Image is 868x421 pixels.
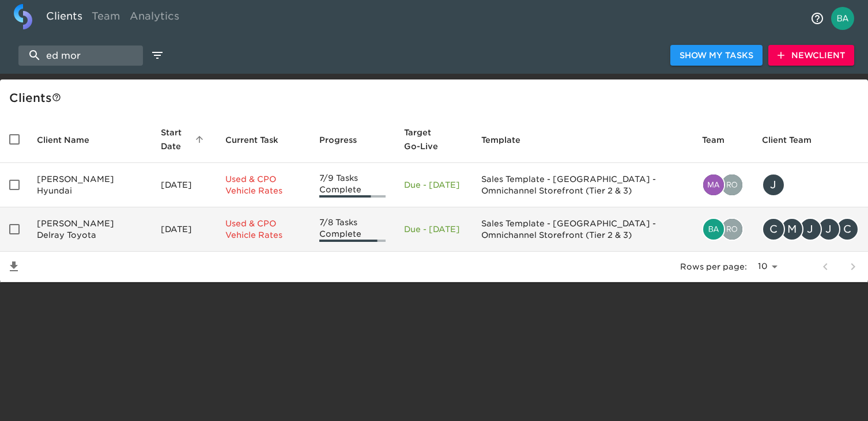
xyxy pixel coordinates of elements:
img: Profile [831,7,854,30]
p: Rows per page: [680,261,747,272]
td: [DATE] [152,163,216,207]
span: Show My Tasks [680,48,753,63]
p: Used & CPO Vehicle Rates [225,173,301,196]
button: notifications [803,5,831,32]
img: logo [14,4,32,29]
span: Client Team [762,133,827,147]
td: 7/8 Tasks Complete [310,207,395,252]
img: madison.craig@roadster.com [703,175,724,195]
img: rohitvarma.addepalli@cdk.com [722,219,742,240]
td: 7/9 Tasks Complete [310,163,395,207]
span: Start Date [161,126,207,153]
span: New Client [778,48,845,63]
a: Team [87,4,125,32]
button: Show My Tasks [670,45,763,66]
div: M [780,218,803,241]
span: Team [702,133,739,147]
select: rows per page [752,258,782,275]
span: Calculated based on the start date and the duration of all Tasks contained in this Hub. [404,126,448,153]
p: Used & CPO Vehicle Rates [225,218,301,241]
button: NewClient [768,45,854,66]
a: Clients [41,4,87,32]
button: edit [148,45,167,65]
td: [PERSON_NAME] Hyundai [28,163,152,207]
span: This is the next Task in this Hub that should be completed [225,133,278,147]
p: Due - [DATE] [404,223,463,235]
div: C [836,218,859,241]
div: J [762,173,785,196]
td: Sales Template - [GEOGRAPHIC_DATA] - Omnichannel Storefront (Tier 2 & 3) [472,207,693,252]
span: Template [481,133,535,147]
td: Sales Template - [GEOGRAPHIC_DATA] - Omnichannel Storefront (Tier 2 & 3) [472,163,693,207]
div: jimmywatts@edmorse.com [762,173,859,196]
img: bailey.rubin@cdk.com [703,219,724,240]
span: Current Task [225,133,293,147]
span: Progress [319,133,372,147]
div: charlespierce@edmorse.com, maleiasatterlee@edmorse.com, jonathancox@edmorse.com, jimriger@edmorse... [762,218,859,241]
span: Target Go-Live [404,126,463,153]
svg: This is a list of all of your clients and clients shared with you [52,93,61,102]
td: [PERSON_NAME] Delray Toyota [28,207,152,252]
div: J [817,218,840,241]
span: Client Name [37,133,104,147]
p: Due - [DATE] [404,179,463,191]
input: search [18,45,143,66]
div: madison.craig@roadster.com, rohitvarma.addepalli@cdk.com [702,173,744,196]
img: rohitvarma.addepalli@cdk.com [722,175,742,195]
a: Analytics [125,4,184,32]
div: J [799,218,822,241]
div: bailey.rubin@cdk.com, rohitvarma.addepalli@cdk.com [702,218,744,241]
div: Client s [9,89,863,107]
div: C [762,218,785,241]
td: [DATE] [152,207,216,252]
